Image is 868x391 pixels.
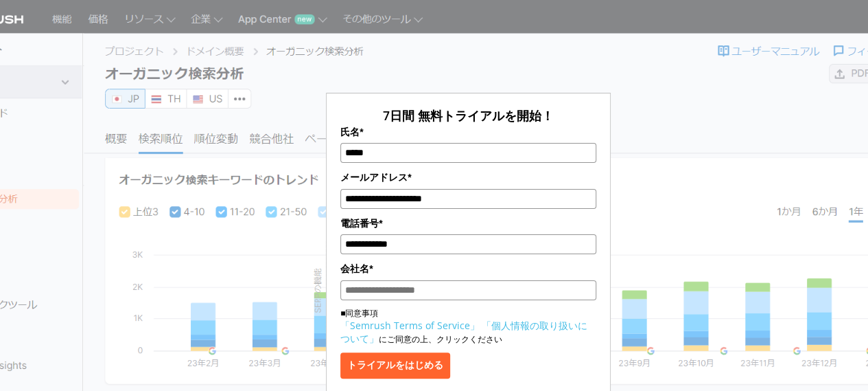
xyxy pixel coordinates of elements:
[340,307,596,346] p: ■同意事項 にご同意の上、クリックください
[340,319,480,332] a: 「Semrush Terms of Service」
[340,170,596,185] label: メールアドレス*
[340,216,596,231] label: 電話番号*
[340,353,450,379] button: トライアルをはじめる
[340,319,587,345] a: 「個人情報の取り扱いについて」
[383,107,554,124] span: 7日間 無料トライアルを開始！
